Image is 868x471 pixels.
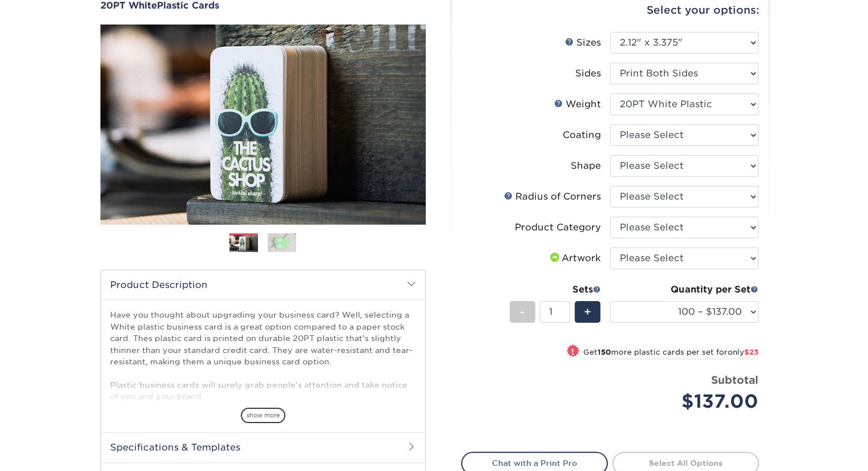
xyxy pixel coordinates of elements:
[520,303,525,320] span: -
[101,432,425,462] h2: Specifications & Templates
[571,346,574,358] span: !
[610,283,758,297] div: Quantity per Set
[229,234,258,253] img: Plastic Cards 01
[101,270,425,299] h2: Product Description
[268,233,296,253] img: Plastic Cards 02
[554,98,601,111] div: Weight
[510,283,601,297] div: Sets
[504,190,601,204] div: Radius of Corners
[583,348,758,359] small: Get more plastic cards per set for
[744,348,758,356] span: $23
[597,348,611,356] strong: 150
[584,303,591,320] span: +
[711,373,758,386] strong: Subtotal
[575,67,601,80] div: Sides
[571,159,601,173] div: Shape
[100,12,426,237] img: 20PT White 01
[565,36,601,50] div: Sizes
[515,221,601,234] div: Product Category
[241,408,285,423] span: show more
[728,348,758,356] span: only
[563,128,601,142] div: Coating
[619,388,758,415] div: $137.00
[548,251,601,265] div: Artwork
